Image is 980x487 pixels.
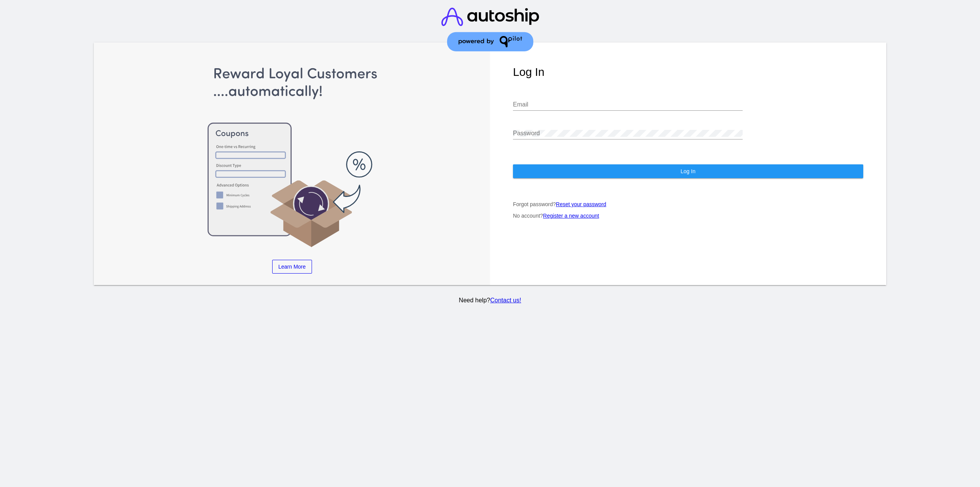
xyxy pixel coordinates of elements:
[513,101,743,108] input: Email
[513,201,863,207] p: Forgot password?
[513,164,863,178] button: Log In
[93,297,887,304] p: Need help?
[117,66,467,248] img: Apply Coupons Automatically to Scheduled Orders with QPilot
[513,66,863,79] h1: Log In
[490,297,521,303] a: Contact us!
[681,168,696,174] span: Log In
[278,264,306,270] span: Learn More
[272,260,312,274] a: Learn More
[543,213,599,219] a: Register a new account
[513,213,863,219] p: No account?
[556,201,606,207] a: Reset your password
